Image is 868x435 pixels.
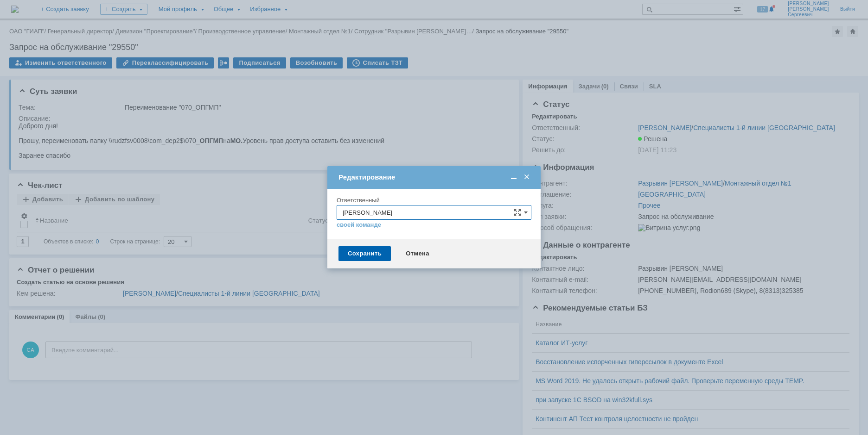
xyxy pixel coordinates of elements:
span: Сложная форма [514,209,521,216]
strong: МО. [212,15,224,22]
div: Ответственный [337,197,530,203]
strong: ОПГМП [181,15,205,22]
a: своей команде [337,221,381,229]
span: Свернуть (Ctrl + M) [509,173,518,181]
div: Редактирование [338,173,531,181]
span: Закрыть [522,173,531,181]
